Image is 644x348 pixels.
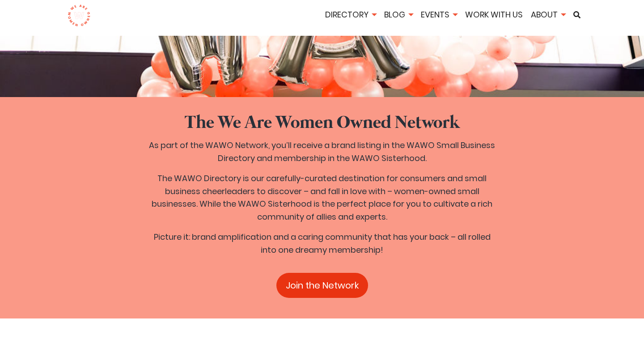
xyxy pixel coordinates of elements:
[418,9,460,20] a: Events
[462,9,526,20] a: Work With Us
[147,172,498,224] p: The WAWO Directory is our carefully-curated destination for consumers and small business cheerlea...
[528,9,568,20] a: About
[147,110,498,136] h2: The We Are Women Owned Network
[381,9,416,20] a: Blog
[276,273,368,298] a: Join the Network
[570,11,584,18] a: Search
[147,139,498,165] p: As part of the WAWO Network, you’ll receive a brand listing in the WAWO Small Business Directory ...
[322,8,379,23] li: Directory
[322,9,379,20] a: Directory
[68,4,90,27] img: logo
[147,231,498,257] p: Picture it: brand amplification and a caring community that has your back – all rolled into one d...
[528,8,568,23] li: About
[381,8,416,23] li: Blog
[418,8,460,23] li: Events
